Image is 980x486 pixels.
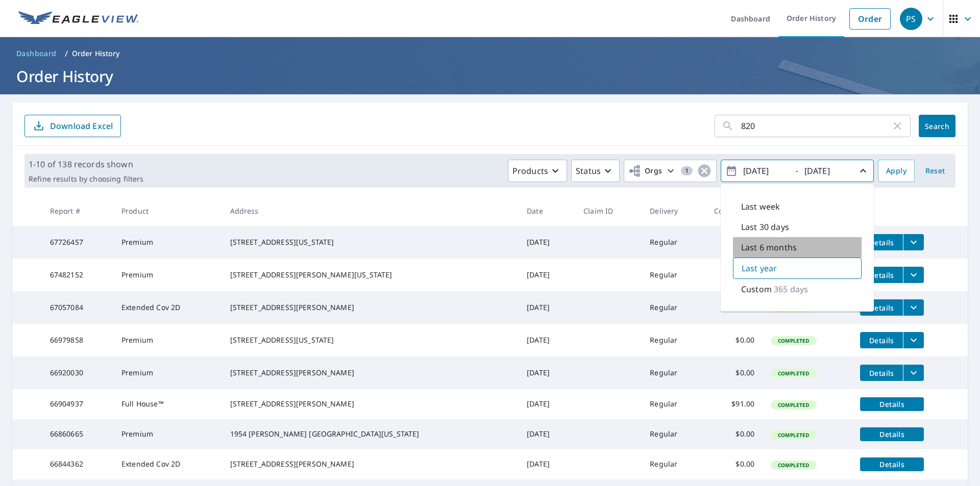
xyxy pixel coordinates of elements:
[706,324,763,356] td: $0.00
[230,237,511,247] div: [STREET_ADDRESS][US_STATE]
[860,397,924,411] button: detailsBtn-66904937
[113,226,222,259] td: Premium
[42,196,113,226] th: Report #
[113,324,222,356] td: Premium
[742,262,777,274] p: Last year
[866,303,897,313] span: Details
[519,419,575,449] td: [DATE]
[733,217,862,237] div: Last 30 days
[642,196,706,226] th: Delivery
[741,283,772,295] p: Custom
[740,163,790,179] input: yyyy/mm/dd
[772,431,815,439] span: Completed
[725,162,869,180] span: -
[733,237,862,258] div: Last 6 months
[866,399,918,409] span: Details
[706,196,763,226] th: Cost
[508,160,567,182] button: Products
[866,336,897,345] span: Details
[42,419,113,449] td: 66860665
[230,459,511,469] div: [STREET_ADDRESS][PERSON_NAME]
[642,226,706,259] td: Regular
[113,356,222,389] td: Premium
[866,429,918,439] span: Details
[772,370,815,377] span: Completed
[860,365,903,381] button: detailsBtn-66920030
[706,449,763,479] td: $0.00
[642,389,706,419] td: Regular
[113,389,222,419] td: Full House™
[519,324,575,356] td: [DATE]
[230,429,511,439] div: 1954 [PERSON_NAME] [GEOGRAPHIC_DATA][US_STATE]
[519,356,575,389] td: [DATE]
[772,337,815,344] span: Completed
[733,279,862,299] div: Custom365 days
[230,368,511,378] div: [STREET_ADDRESS][PERSON_NAME]
[919,115,955,137] button: Search
[29,174,143,184] p: Refine results by choosing filters
[642,449,706,479] td: Regular
[860,267,903,283] button: detailsBtn-67482152
[519,449,575,479] td: [DATE]
[42,389,113,419] td: 66904937
[903,365,924,381] button: filesDropdownBtn-66920030
[866,238,897,247] span: Details
[12,45,61,62] a: Dashboard
[706,226,763,259] td: $0.00
[42,356,113,389] td: 66920030
[519,226,575,259] td: [DATE]
[230,302,511,313] div: [STREET_ADDRESS][PERSON_NAME]
[642,259,706,291] td: Regular
[24,115,121,137] button: Download Excel
[628,165,663,177] span: Orgs
[860,299,903,316] button: detailsBtn-67057084
[29,158,143,170] p: 1-10 of 138 records shown
[706,419,763,449] td: $0.00
[733,196,862,217] div: Last week
[878,160,915,182] button: Apply
[866,270,897,280] span: Details
[230,399,511,409] div: [STREET_ADDRESS][PERSON_NAME]
[741,241,797,253] p: Last 6 months
[774,283,808,295] p: 365 days
[230,270,511,280] div: [STREET_ADDRESS][PERSON_NAME][US_STATE]
[642,291,706,324] td: Regular
[886,165,906,177] span: Apply
[42,324,113,356] td: 66979858
[923,165,947,177] span: Reset
[860,332,903,348] button: detailsBtn-66979858
[741,200,780,213] p: Last week
[512,165,548,177] p: Products
[772,462,815,469] span: Completed
[50,120,113,132] p: Download Excel
[42,226,113,259] td: 67726457
[903,267,924,283] button: filesDropdownBtn-67482152
[113,449,222,479] td: Extended Cov 2D
[65,47,68,60] li: /
[42,449,113,479] td: 66844362
[866,459,918,469] span: Details
[849,8,891,30] a: Order
[706,389,763,419] td: $91.00
[860,234,903,250] button: detailsBtn-67726457
[42,291,113,324] td: 67057084
[927,121,947,131] span: Search
[903,299,924,316] button: filesDropdownBtn-67057084
[42,259,113,291] td: 67482152
[903,234,924,250] button: filesDropdownBtn-67726457
[903,332,924,348] button: filesDropdownBtn-66979858
[721,160,874,182] button: -
[519,196,575,226] th: Date
[519,389,575,419] td: [DATE]
[222,196,519,226] th: Address
[16,48,57,59] span: Dashboard
[919,160,951,182] button: Reset
[866,368,897,378] span: Details
[624,160,717,182] button: Orgs1
[642,324,706,356] td: Regular
[72,48,120,59] p: Order History
[900,8,922,30] div: PS
[706,356,763,389] td: $0.00
[642,356,706,389] td: Regular
[801,163,851,179] input: yyyy/mm/dd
